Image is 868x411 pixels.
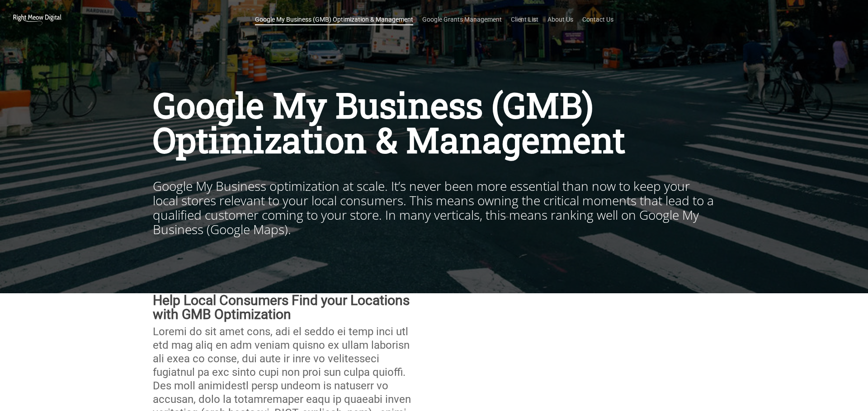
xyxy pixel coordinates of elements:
b: Help Local Consumers Find your Locations with GMB Optimization [153,292,410,322]
a: About Us [547,15,573,24]
a: Contact Us [582,15,613,24]
a: Google My Business (GMB) Optimization & Management [255,15,413,24]
a: Google Grants Management [422,15,502,24]
span: Google My Business optimization at scale. It’s never been more essential than now to keep your lo... [153,177,714,238]
h1: Google My Business (GMB) Optimization & Management [153,83,716,162]
a: Client List [511,15,538,24]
